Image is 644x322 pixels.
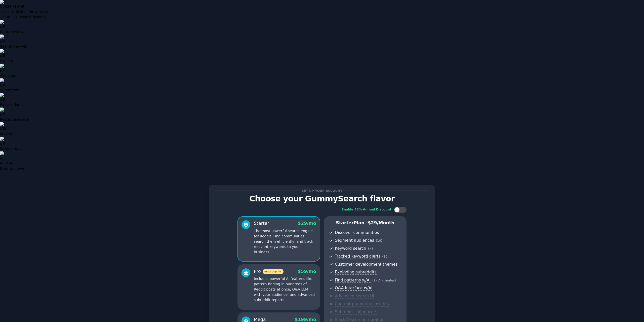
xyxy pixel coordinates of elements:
[342,207,391,212] div: Enable 33% Annual Discount
[254,220,269,227] div: Starter
[335,246,366,251] span: Keyword search
[335,285,372,291] span: Q&A interface w/AI
[215,194,429,203] p: Choose your GummySearch flavor
[254,268,284,275] div: Pro
[335,230,379,235] span: Discover communities
[372,279,396,282] span: ( 2k AI minutes )
[298,269,316,274] span: $ 59 /mo
[329,220,401,226] p: Starter Plan -
[254,228,316,255] p: The most powerful search engine for Reddit. Find communities, search them efficiently, and track ...
[295,317,316,322] span: $ 199 /mo
[301,188,343,193] span: Set up your account
[335,238,374,243] span: Segment audiences
[298,221,316,226] span: $ 29 /mo
[335,309,377,315] span: Subreddit influencers
[335,270,376,275] span: Exploding subreddits
[335,254,380,259] span: Tracked keyword alerts
[254,276,316,303] p: Includes powerful AI features like pattern-finding in hundreds of Reddit posts at once, Q&A LLM w...
[376,239,382,242] span: ( 10 )
[368,247,373,251] span: ( ∞ )
[368,220,394,225] span: $ 29 /month
[335,301,389,307] span: Content promotion insights
[335,294,374,299] span: Advanced search UI
[263,269,284,274] span: most popular
[382,255,388,258] span: ( 10 )
[335,262,398,267] span: Customer development themes
[335,278,371,283] span: Find patterns w/AI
